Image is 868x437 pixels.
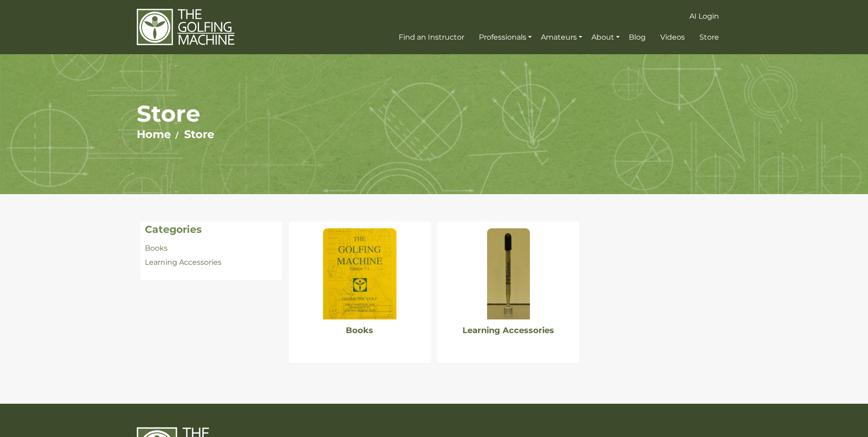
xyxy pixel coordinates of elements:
[137,8,235,46] img: The Golfing Machine
[137,100,731,128] h1: Store
[396,29,467,46] a: Find an Instructor
[658,29,687,46] a: Videos
[145,258,221,267] a: Learning Accessories
[346,325,373,335] a: Books
[627,29,648,46] a: Blog
[589,29,622,46] a: About
[145,244,168,252] a: Books
[699,33,719,41] span: Store
[697,29,721,46] a: Store
[399,33,464,41] span: Find an Instructor
[145,224,277,236] h4: Categories
[184,128,214,141] a: Store
[629,33,646,41] span: Blog
[539,29,585,46] a: Amateurs
[687,8,721,25] a: AI Login
[462,325,554,335] a: Learning Accessories
[477,29,534,46] a: Professionals
[689,12,719,21] span: AI Login
[137,128,171,141] a: Home
[660,33,685,41] span: Videos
